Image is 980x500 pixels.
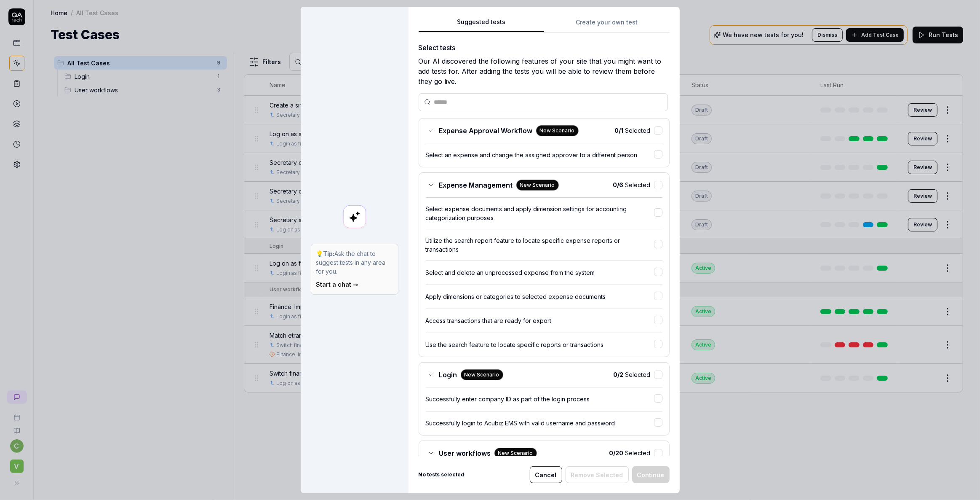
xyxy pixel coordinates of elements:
button: Cancel [530,466,562,483]
button: Remove Selected [566,466,629,483]
div: Select tests [419,43,670,53]
div: Select an expense and change the assigned approver to a different person [426,151,654,159]
div: Select expense documents and apply dimension settings for accounting categorization purposes [426,204,654,222]
div: Apply dimensions or categories to selected expense documents [426,292,654,301]
div: Access transactions that are ready for export [426,316,654,325]
div: Utilize the search report feature to locate specific expense reports or transactions [426,236,654,254]
button: Continue [632,466,670,483]
span: Expense Approval Workflow [439,126,533,136]
span: User workflows [439,448,491,458]
span: Selected [614,370,651,379]
div: New Scenario [494,448,537,459]
button: Create your own test [544,17,670,32]
span: Selected [609,449,651,457]
b: 0 / 1 [615,127,624,134]
div: Successfully login to Acubiz EMS with valid username and password [426,419,654,427]
button: Suggested tests [419,17,544,32]
a: Start a chat → [316,281,358,288]
strong: Tip: [323,250,335,257]
div: Select and delete an unprocessed expense from the system [426,268,654,277]
div: Successfully enter company ID as part of the login process [426,395,654,403]
span: Selected [613,180,651,189]
b: 0 / 20 [609,449,624,457]
b: 0 / 6 [613,181,624,188]
b: 0 / 2 [614,371,624,378]
span: Expense Management [439,180,513,190]
p: 💡 Ask the chat to suggest tests in any area for you. [316,249,393,276]
div: Our AI discovered the following features of your site that you might want to add tests for. After... [419,56,670,86]
span: Selected [615,126,651,135]
div: New Scenario [461,369,503,380]
div: New Scenario [516,180,559,191]
div: New Scenario [536,125,579,136]
span: Login [439,370,457,380]
div: Use the search feature to locate specific reports or transactions [426,340,654,349]
b: No tests selected [419,471,465,478]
